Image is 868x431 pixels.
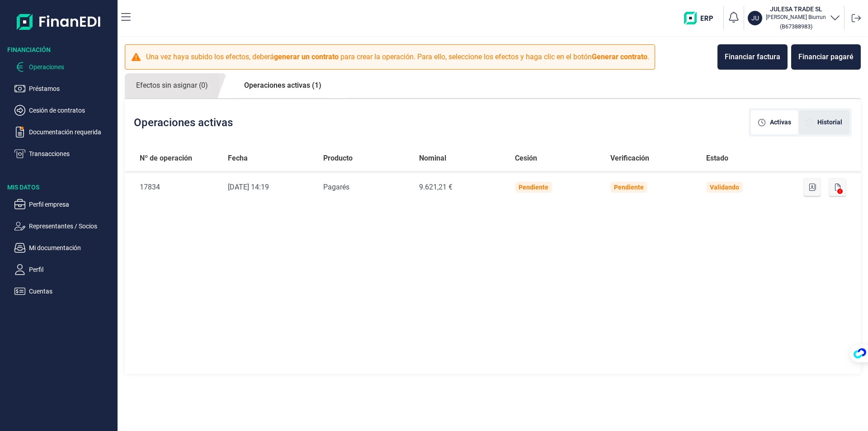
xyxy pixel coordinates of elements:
span: Nº de operación [140,153,192,164]
p: [PERSON_NAME] Biurrun [766,14,826,21]
button: Documentación requerida [14,127,114,137]
div: Pendiente [519,184,548,191]
div: Pagarés [323,182,405,193]
p: JU [751,14,759,23]
p: Perfil [29,264,114,275]
a: Efectos sin asignar (0) [125,73,219,98]
button: Perfil [14,264,114,275]
p: Representantes / Socios [29,221,114,232]
span: Cesión [515,153,537,164]
p: Documentación requerida [29,127,114,137]
div: Validando [710,184,739,191]
button: Cesión de contratos [14,105,114,116]
span: Producto [323,153,353,164]
p: Cuentas [29,286,114,297]
button: Financiar pagaré [791,44,861,70]
b: Generar contrato [592,52,647,61]
div: Pendiente [614,184,644,191]
a: Operaciones activas (1) [233,73,333,98]
span: Estado [706,153,728,164]
p: Mi documentación [29,242,114,253]
img: Logo de aplicación [17,7,101,36]
div: 17834 [140,182,213,193]
p: Operaciones [29,62,114,72]
div: Financiar pagaré [798,52,854,62]
div: [object Object] [751,110,798,134]
button: Perfil empresa [14,199,114,210]
div: Financiar factura [725,52,780,62]
p: Préstamos [29,83,114,94]
span: Nominal [419,153,446,164]
div: 9.621,21 € [419,182,500,193]
span: Historial [817,118,842,127]
span: Activas [770,118,791,127]
button: Transacciones [14,148,114,159]
div: [DATE] 14:19 [228,182,309,193]
p: Una vez haya subido los efectos, deberá para crear la operación. Para ello, seleccione los efecto... [146,52,649,62]
button: Mi documentación [14,242,114,253]
button: Representantes / Socios [14,221,114,232]
div: [object Object] [798,110,849,134]
h3: JULESA TRADE SL [766,5,826,14]
button: Préstamos [14,83,114,94]
p: Cesión de contratos [29,105,114,116]
p: Transacciones [29,148,114,159]
h2: Operaciones activas [134,116,233,129]
button: Cuentas [14,286,114,297]
p: Perfil empresa [29,199,114,210]
button: Financiar factura [717,44,788,70]
small: Copiar cif [780,23,812,30]
button: Operaciones [14,62,114,72]
b: generar un contrato [274,52,339,61]
img: erp [684,12,720,24]
button: JUJULESA TRADE SL[PERSON_NAME] Biurrun(B67388983) [748,5,840,32]
span: Fecha [228,153,248,164]
span: Verificación [610,153,649,164]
